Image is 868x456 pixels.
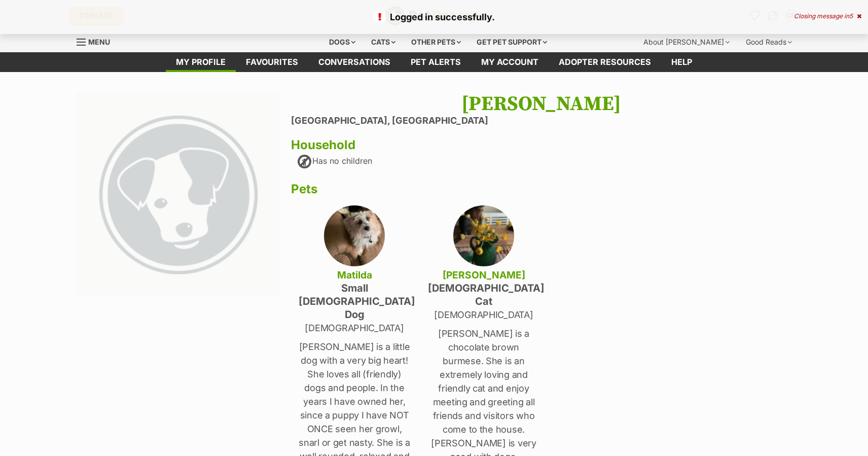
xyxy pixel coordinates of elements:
div: Other pets [404,32,468,52]
h4: [PERSON_NAME] [428,268,539,282]
div: About [PERSON_NAME] [636,32,737,52]
img: jyki6fvom1t0faf3syyg.jpg [324,205,385,266]
h4: Matilda [299,268,410,282]
a: My profile [166,52,236,72]
h4: small [DEMOGRAPHIC_DATA] Dog [299,282,410,321]
h4: [DEMOGRAPHIC_DATA] Cat [428,282,539,308]
img: large_default-f37c3b2ddc539b7721ffdbd4c88987add89f2ef0fd77a71d0d44a6cf3104916e.png [77,92,280,296]
a: Help [661,52,702,72]
a: Menu [77,32,117,50]
a: Favourites [236,52,308,72]
div: Get pet support [469,32,554,52]
p: [DEMOGRAPHIC_DATA] [299,321,410,335]
h1: [PERSON_NAME] [291,92,791,116]
div: Has no children [296,154,372,170]
div: Cats [364,32,403,52]
div: Dogs [322,32,363,52]
a: Pet alerts [401,52,471,72]
div: Good Reads [739,32,799,52]
a: My account [471,52,549,72]
p: [DEMOGRAPHIC_DATA] [428,308,539,322]
a: conversations [308,52,401,72]
span: Menu [88,38,110,46]
img: rzvlye0iqdw0ayv7qqvx.jpg [453,205,514,266]
a: Adopter resources [549,52,661,72]
li: [GEOGRAPHIC_DATA], [GEOGRAPHIC_DATA] [291,116,791,126]
h3: Household [291,138,791,152]
h3: Pets [291,182,791,196]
